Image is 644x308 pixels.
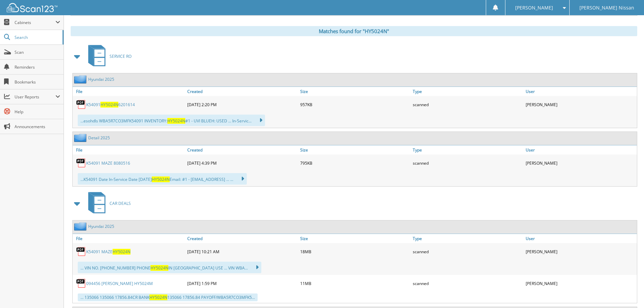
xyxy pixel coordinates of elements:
[411,245,524,258] div: scanned
[78,115,265,126] div: ...esohdls WBA5R7CO3MFK54091 INVENTORY: #1 - UVI BLUEH: USED ... In-Servic...
[110,53,132,59] span: SERVICE RO
[149,294,167,300] span: HY5024N
[186,98,299,111] div: [DATE] 2:20 PM
[74,134,88,142] img: folder2.png
[71,26,637,36] div: Matches found for "HY5024N"
[110,200,131,206] span: CAR DEALS
[15,94,55,100] span: User Reports
[84,190,131,217] a: CAR DEALS
[100,102,118,108] span: HY5024N
[515,6,553,10] span: [PERSON_NAME]
[524,245,637,258] div: [PERSON_NAME]
[186,87,299,96] a: Created
[15,34,59,40] span: Search
[524,145,637,155] a: User
[74,75,88,84] img: folder2.png
[78,262,261,273] div: ... VIN NO. [PHONE_NUMBER] PHONE IN [GEOGRAPHIC_DATA] USE ... VIN WBA...
[86,160,130,166] a: K54091 MAZE 8080516
[78,293,258,301] div: ... 135066 135066 17856.84CR BANK 135066 17856.84 PAYOFF/WBA5R7CO3MFK5...
[186,156,299,170] div: [DATE] 4:39 PM
[15,64,60,70] span: Reminders
[15,124,60,129] span: Announcements
[86,102,135,108] a: K54091HY5024N6201614
[84,43,132,70] a: SERVICE RO
[7,3,57,12] img: scan123-logo-white.svg
[299,156,411,170] div: 795KB
[76,99,86,110] img: PDF.png
[524,234,637,243] a: User
[15,109,60,115] span: Help
[299,87,411,96] a: Size
[186,234,299,243] a: Created
[167,118,185,124] span: HY5024N
[299,277,411,290] div: 11MB
[113,249,130,255] span: HY5024N
[411,156,524,170] div: scanned
[73,87,186,96] a: File
[88,76,114,82] a: Hyundai 2025
[73,234,186,243] a: File
[299,145,411,155] a: Size
[299,234,411,243] a: Size
[524,156,637,170] div: [PERSON_NAME]
[299,245,411,258] div: 18MB
[88,135,110,141] a: Detail 2025
[73,145,186,155] a: File
[411,277,524,290] div: scanned
[86,249,130,255] a: K54091 MAZEHY5024N
[86,281,153,286] a: 094456 [PERSON_NAME] HY5024M
[411,145,524,155] a: Type
[78,173,247,185] div: ...K54091 Date In-Service Date [DATE] Email: #1 - [EMAIL_ADDRESS] ... ...
[150,265,168,271] span: HY5024N
[186,245,299,258] div: [DATE] 10:21 AM
[15,79,60,85] span: Bookmarks
[74,222,88,231] img: folder2.png
[524,87,637,96] a: User
[610,276,644,308] iframe: Chat Widget
[411,98,524,111] div: scanned
[524,277,637,290] div: [PERSON_NAME]
[76,278,86,288] img: PDF.png
[524,98,637,111] div: [PERSON_NAME]
[186,277,299,290] div: [DATE] 1:59 PM
[411,234,524,243] a: Type
[152,176,170,182] span: HY5024N
[186,145,299,155] a: Created
[299,98,411,111] div: 957KB
[88,223,114,229] a: Hyundai 2025
[15,49,60,55] span: Scan
[76,158,86,168] img: PDF.png
[15,20,55,25] span: Cabinets
[579,6,634,10] span: [PERSON_NAME] Nissan
[411,87,524,96] a: Type
[76,246,86,257] img: PDF.png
